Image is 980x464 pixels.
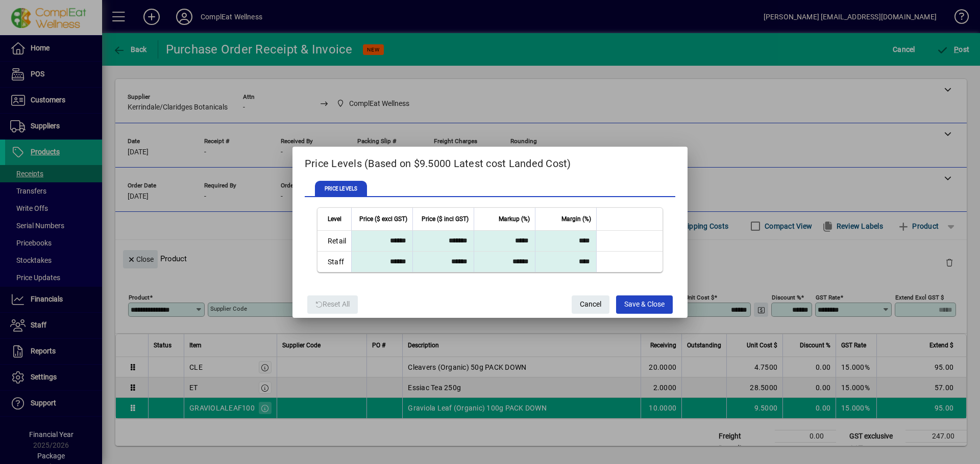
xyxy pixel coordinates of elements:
button: Cancel [572,295,609,314]
span: Markup (%) [499,213,530,225]
span: Save & Close [624,296,665,313]
h2: Price Levels (Based on $9.5000 Latest cost Landed Cost) [292,147,688,176]
td: Staff [317,252,352,272]
span: Price ($ excl GST) [359,213,407,225]
span: Cancel [580,296,601,313]
span: Price ($ incl GST) [422,213,469,225]
span: Level [328,213,341,225]
span: PRICE LEVELS [315,181,367,197]
button: Save & Close [616,295,673,314]
span: Margin (%) [561,213,591,225]
td: Retail [317,231,352,252]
